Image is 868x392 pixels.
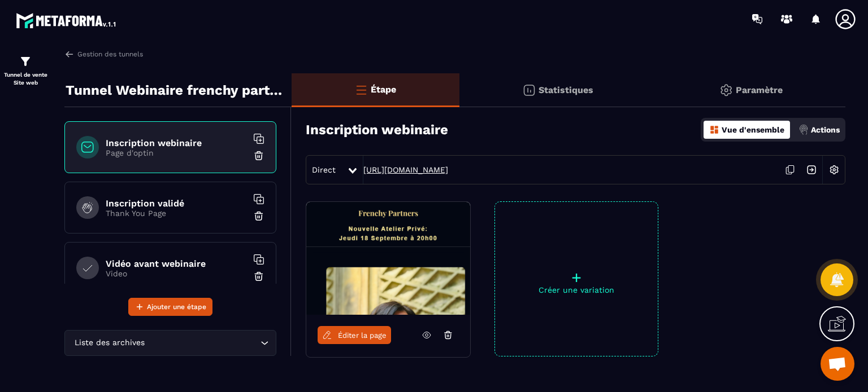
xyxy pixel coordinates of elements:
span: Éditer la page [338,331,387,340]
img: setting-gr.5f69749f.svg [719,83,733,97]
p: Tunnel Webinaire frenchy partners [66,79,283,102]
p: Page d'optin [106,148,247,157]
img: arrow [64,49,75,59]
img: bars-o.4a397970.svg [354,83,368,96]
img: setting-w.858f3a88.svg [823,159,845,180]
p: Paramètre [736,85,783,95]
a: Gestion des tunnels [64,49,143,59]
p: Étape [371,84,396,95]
img: arrow-next.bcc2205e.svg [801,159,822,180]
div: Search for option [64,330,276,356]
span: Direct [312,165,336,174]
span: Liste des archives [72,337,147,349]
button: Ajouter une étape [128,298,212,316]
img: stats.20deebd0.svg [522,83,536,97]
img: formation [19,55,32,68]
img: trash [253,150,264,161]
p: Actions [811,125,840,134]
p: Créer une variation [495,285,658,294]
p: Statistiques [539,85,593,95]
p: + [495,270,658,285]
a: [URL][DOMAIN_NAME] [363,165,448,174]
span: Ajouter une étape [147,301,206,312]
p: Tunnel de vente Site web [3,71,48,87]
h6: Vidéo avant webinaire [106,258,247,269]
p: Thank You Page [106,209,247,218]
a: formationformationTunnel de vente Site web [3,46,48,95]
h3: Inscription webinaire [306,122,448,138]
img: actions.d6e523a2.png [798,125,809,135]
h6: Inscription webinaire [106,138,247,148]
img: dashboard-orange.40269519.svg [709,125,719,135]
img: logo [16,10,118,30]
a: Ouvrir le chat [821,347,854,381]
img: trash [253,210,264,222]
a: Éditer la page [318,326,391,344]
input: Search for option [147,337,258,349]
img: trash [253,271,264,282]
img: image [306,202,470,315]
p: Video [106,269,247,278]
h6: Inscription validé [106,198,247,209]
p: Vue d'ensemble [722,125,784,134]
